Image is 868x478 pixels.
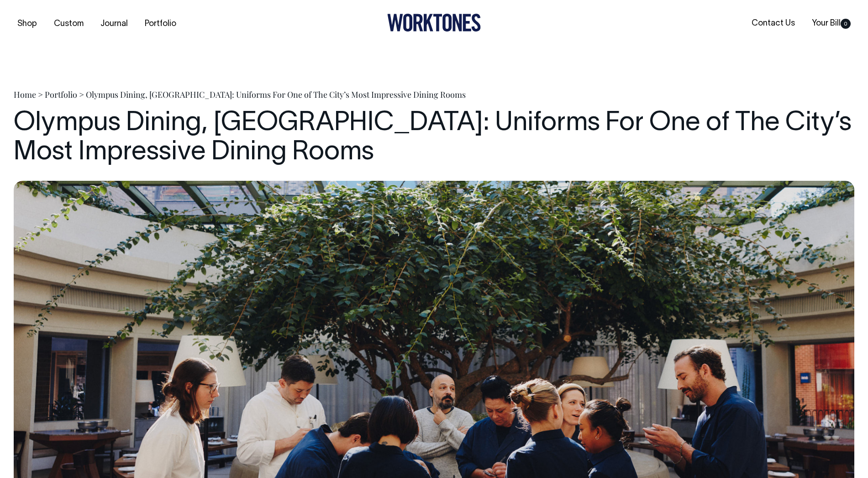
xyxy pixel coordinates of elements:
[14,89,36,100] a: Home
[808,16,854,31] a: Your Bill0
[79,89,84,100] span: >
[38,89,43,100] span: >
[141,16,180,32] a: Portfolio
[841,19,851,29] span: 0
[748,16,799,31] a: Contact Us
[86,89,466,100] span: Olympus Dining, [GEOGRAPHIC_DATA]: Uniforms For One of The City’s Most Impressive Dining Rooms
[14,109,854,168] h1: Olympus Dining, [GEOGRAPHIC_DATA]: Uniforms For One of The City’s Most Impressive Dining Rooms
[45,89,77,100] a: Portfolio
[14,16,41,32] a: Shop
[97,16,132,32] a: Journal
[50,16,87,32] a: Custom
